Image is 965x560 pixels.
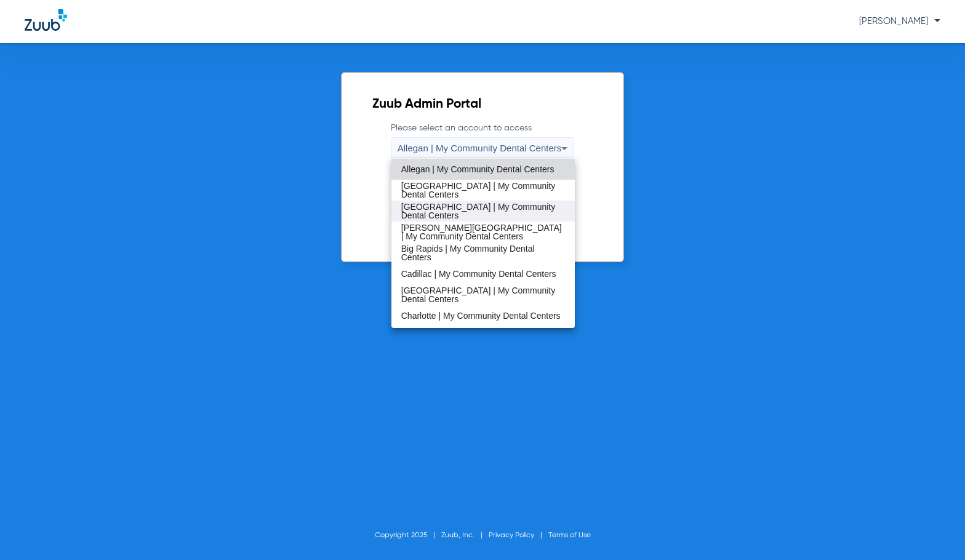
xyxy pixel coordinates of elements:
[401,270,556,278] span: Cadillac | My Community Dental Centers
[401,286,566,303] span: [GEOGRAPHIC_DATA] | My Community Dental Centers
[401,165,555,174] span: Allegan | My Community Dental Centers
[401,223,566,241] span: [PERSON_NAME][GEOGRAPHIC_DATA] | My Community Dental Centers
[401,182,566,199] span: [GEOGRAPHIC_DATA] | My Community Dental Centers
[903,501,965,560] iframe: Chat Widget
[401,202,566,220] span: [GEOGRAPHIC_DATA] | My Community Dental Centers
[401,311,561,320] span: Charlotte | My Community Dental Centers
[401,244,566,262] span: Big Rapids | My Community Dental Centers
